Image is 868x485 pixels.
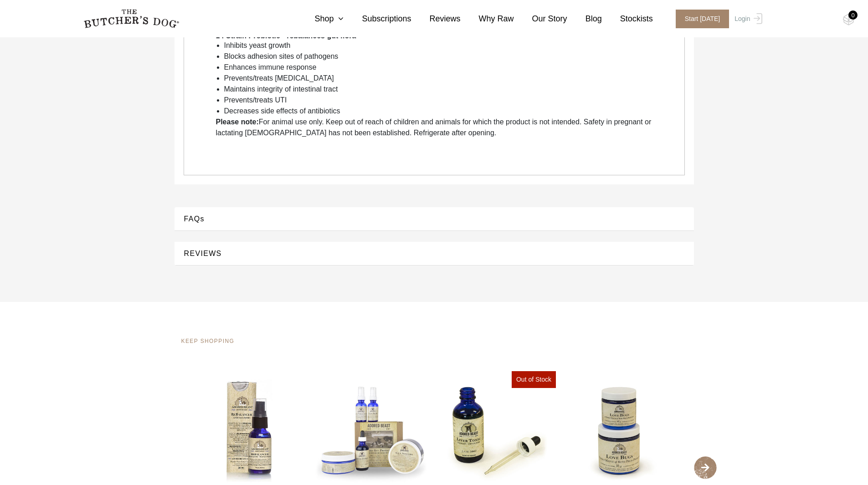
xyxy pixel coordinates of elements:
[224,51,662,62] li: Blocks adhesion sites of pathogens
[216,117,662,138] p: For animal use only. Keep out of reach of children and animals for which the product is not inten...
[224,40,662,51] li: Inhibits yeast growth
[667,10,733,28] a: Start [DATE]
[184,213,685,225] button: FAQs
[224,62,662,73] li: Enhances immune response
[216,32,356,40] b: 14 Strain Probiotic • rebalances gut flora
[152,456,175,479] span: Previous
[516,376,551,383] span: Out of Stock
[216,118,259,126] b: Please note:
[694,456,717,479] span: Next
[514,13,567,25] a: Our Story
[224,73,662,84] li: Prevents/treats [MEDICAL_DATA]
[184,247,685,260] button: REVIEWS
[848,10,858,20] div: 0
[843,14,854,26] img: TBD_Cart-Empty.png
[676,10,729,28] span: Start [DATE]
[732,10,762,28] a: Login
[224,106,662,117] li: Decreases side effects of antibiotics
[602,13,653,25] a: Stockists
[224,84,662,95] li: Maintains integrity of intestinal tract
[567,13,602,25] a: Blog
[344,13,411,25] a: Subscriptions
[181,338,687,344] h4: KEEP SHOPPING
[296,13,344,25] a: Shop
[224,95,662,106] li: Prevents/treats UTI
[461,13,514,25] a: Why Raw
[411,13,461,25] a: Reviews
